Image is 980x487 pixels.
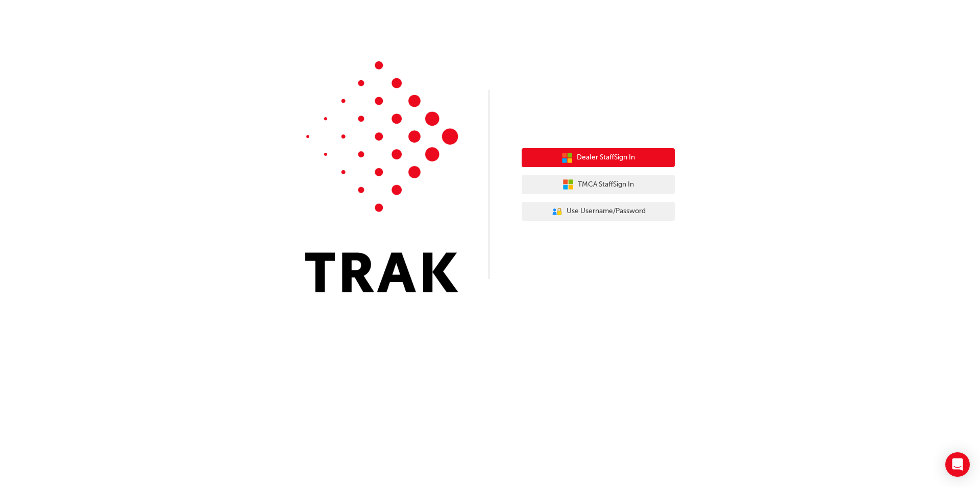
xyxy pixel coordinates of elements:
[522,148,675,168] button: Dealer StaffSign In
[578,179,634,191] span: TMCA Staff Sign In
[567,205,646,217] span: Use Username/Password
[577,152,635,164] span: Dealer Staff Sign In
[305,61,458,292] img: Trak
[945,452,970,477] div: Open Intercom Messenger
[522,202,675,221] button: Use Username/Password
[522,175,675,194] button: TMCA StaffSign In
